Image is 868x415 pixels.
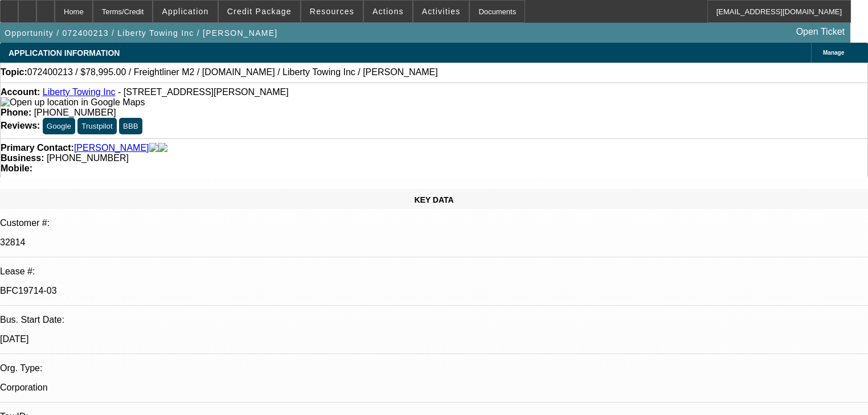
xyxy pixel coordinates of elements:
[27,67,438,77] span: 072400213 / $78,995.00 / Freightliner M2 / [DOMAIN_NAME] / Liberty Towing Inc / [PERSON_NAME]
[823,50,844,56] span: Manage
[1,67,27,77] strong: Topic:
[162,7,208,16] span: Application
[414,195,453,204] span: KEY DATA
[34,108,116,117] span: [PHONE_NUMBER]
[1,121,40,130] strong: Reviews:
[1,97,145,107] a: View Google Maps
[219,1,300,22] button: Credit Package
[5,28,277,38] span: Opportunity / 072400213 / Liberty Towing Inc / [PERSON_NAME]
[1,97,145,108] img: Open up location in Google Maps
[310,7,354,16] span: Resources
[74,143,149,153] a: [PERSON_NAME]
[158,143,167,153] img: linkedin-icon.png
[1,108,31,117] strong: Phone:
[43,87,116,97] a: Liberty Towing Inc
[227,7,292,16] span: Credit Package
[301,1,363,22] button: Resources
[9,48,120,57] span: APPLICATION INFORMATION
[364,1,412,22] button: Actions
[77,118,116,134] button: Trustpilot
[1,143,74,153] strong: Primary Contact:
[149,143,158,153] img: facebook-icon.png
[422,7,461,16] span: Activities
[153,1,217,22] button: Application
[1,87,40,97] strong: Account:
[413,1,469,22] button: Activities
[372,7,404,16] span: Actions
[1,163,32,173] strong: Mobile:
[792,22,849,42] a: Open Ticket
[118,87,289,97] span: - [STREET_ADDRESS][PERSON_NAME]
[43,118,75,134] button: Google
[1,153,44,163] strong: Business:
[119,118,142,134] button: BBB
[47,153,129,163] span: [PHONE_NUMBER]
